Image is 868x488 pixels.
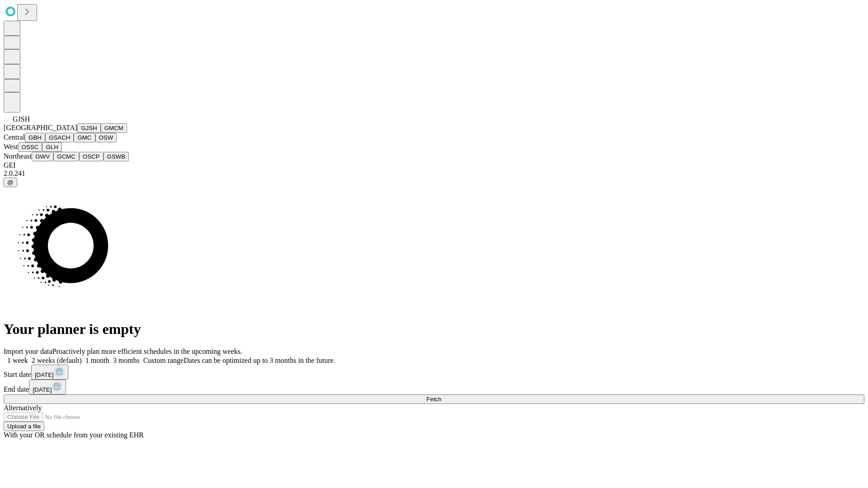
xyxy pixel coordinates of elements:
[4,133,25,141] span: Central
[7,357,28,364] span: 1 week
[4,161,864,169] div: GEI
[32,152,53,161] button: GWV
[35,371,54,378] span: [DATE]
[79,152,104,161] button: OSCP
[31,365,68,380] button: [DATE]
[104,152,129,161] button: GSWB
[113,357,140,364] span: 3 months
[25,133,45,142] button: GBH
[18,142,42,152] button: OSSC
[74,133,95,142] button: GMC
[77,123,101,133] button: GJSH
[4,365,864,380] div: Start date
[4,169,864,178] div: 2.0.241
[4,380,864,394] div: End date
[4,394,864,404] button: Fetch
[29,380,66,394] button: [DATE]
[4,347,52,355] span: Import your data
[33,386,52,393] span: [DATE]
[426,396,441,403] span: Fetch
[42,142,61,152] button: GLH
[184,357,335,364] span: Dates can be optimized up to 3 months in the future.
[4,422,44,431] button: Upload a file
[53,152,79,161] button: GCMC
[4,143,18,150] span: West
[4,404,42,412] span: Alternatively
[13,115,30,123] span: GJSH
[4,152,32,160] span: Northeast
[52,347,242,355] span: Proactively plan more efficient schedules in the upcoming weeks.
[143,357,184,364] span: Custom range
[45,133,74,142] button: GSACH
[4,124,77,131] span: [GEOGRAPHIC_DATA]
[95,133,117,142] button: OSW
[4,321,864,338] h1: Your planner is empty
[4,431,144,439] span: With your OR schedule from your existing EHR
[85,357,109,364] span: 1 month
[4,178,17,187] button: @
[32,357,82,364] span: 2 weeks (default)
[101,123,127,133] button: GMCM
[7,179,14,186] span: @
